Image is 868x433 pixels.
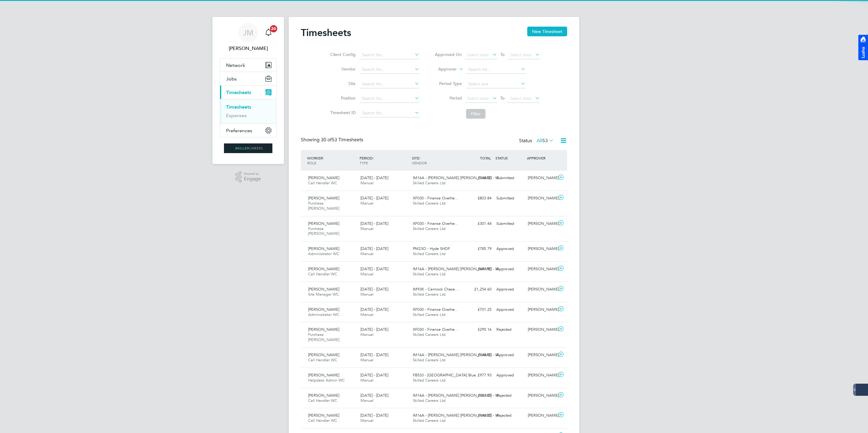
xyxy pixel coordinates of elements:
[494,411,525,421] div: Rejected
[360,393,388,398] span: [DATE] - [DATE]
[413,246,450,251] span: PM23O - Hyde SHDF
[360,398,373,403] span: Manual
[360,372,388,378] span: [DATE] - [DATE]
[360,80,419,88] input: Search for...
[308,201,339,211] span: Purchase [PERSON_NAME]
[429,66,457,72] label: Approver
[413,393,503,398] span: IM16A - [PERSON_NAME] [PERSON_NAME] - W…
[466,80,526,88] input: Select one
[413,357,446,362] span: Skilled Careers Ltd
[413,266,503,271] span: IM16A - [PERSON_NAME] [PERSON_NAME] - W…
[328,66,356,72] label: Vendor
[323,156,324,160] span: /
[220,99,276,123] div: Timesheets
[413,378,446,383] span: Skilled Careers Ltd
[413,292,446,297] span: Skilled Careers Ltd
[308,372,339,378] span: [PERSON_NAME]
[308,352,339,357] span: [PERSON_NAME]
[510,96,531,101] span: Select date
[413,307,459,312] span: XF030 - Finance Overhe…
[525,350,557,360] div: [PERSON_NAME]
[413,271,446,277] span: Skilled Careers Ltd
[467,52,489,57] span: Select date
[494,370,525,380] div: Approved
[321,137,332,143] span: 30 of
[525,244,557,254] div: [PERSON_NAME]
[308,195,339,201] span: [PERSON_NAME]
[510,52,531,57] span: Select date
[462,264,494,274] div: £691.90
[308,418,337,423] span: Call Handler WC
[235,171,261,183] a: Powered byEngage
[413,327,459,332] span: XF030 - Finance Overhe…
[462,193,494,203] div: £803.84
[494,284,525,294] div: Approved
[308,357,337,362] span: Call Handler WC
[328,81,356,86] label: Site
[220,124,276,137] button: Preferences
[220,72,276,85] button: Jobs
[525,264,557,274] div: [PERSON_NAME]
[308,175,339,180] span: [PERSON_NAME]
[435,95,462,101] label: Period
[360,307,388,312] span: [DATE] - [DATE]
[220,45,277,52] span: Jack McMurray
[308,413,339,418] span: [PERSON_NAME]
[308,180,337,185] span: Call Handler WC
[494,173,525,183] div: Submitted
[307,160,316,165] span: ROLE
[308,251,339,256] span: Administrator WC
[435,81,462,86] label: Period Type
[462,325,494,335] div: £295.16
[360,175,388,180] span: [DATE] - [DATE]
[527,27,567,36] button: New Timesheet
[360,195,388,201] span: [DATE] - [DATE]
[413,372,480,378] span: FB533 - [GEOGRAPHIC_DATA] Blue…
[226,76,237,82] span: Jobs
[360,413,388,418] span: [DATE] - [DATE]
[321,137,363,143] span: 53 Timesheets
[462,219,494,229] div: £301.44
[462,370,494,380] div: £977.93
[419,156,420,160] span: /
[435,52,462,57] label: Approved On
[308,287,339,292] span: [PERSON_NAME]
[494,193,525,203] div: Submitted
[462,391,494,401] div: £701.25
[308,271,337,277] span: Call Handler WC
[462,411,494,421] div: £140.25
[308,266,339,271] span: [PERSON_NAME]
[519,137,555,145] div: Status
[525,411,557,421] div: [PERSON_NAME]
[413,332,446,337] span: Skilled Careers Ltd
[360,266,388,271] span: [DATE] - [DATE]
[480,156,491,160] span: TOTAL
[328,110,356,115] label: Timesheet ID
[412,160,427,165] span: VENDOR
[494,391,525,401] div: Rejected
[413,221,459,226] span: XF030 - Finance Overhe…
[462,350,494,360] div: £748.00
[413,175,503,180] span: IM16A - [PERSON_NAME] [PERSON_NAME] - W…
[413,201,446,206] span: Skilled Careers Ltd
[360,109,419,117] input: Search for...
[360,352,388,357] span: [DATE] - [DATE]
[413,251,446,256] span: Skilled Careers Ltd
[413,413,503,418] span: IM16A - [PERSON_NAME] [PERSON_NAME] - W…
[226,104,251,110] a: Timesheets
[413,195,459,201] span: XF030 - Finance Overhe…
[220,23,277,52] a: JM[PERSON_NAME]
[360,292,373,297] span: Manual
[308,327,339,332] span: [PERSON_NAME]
[462,305,494,315] div: £701.25
[525,193,557,203] div: [PERSON_NAME]
[360,65,419,74] input: Search for...
[494,305,525,315] div: Approved
[413,398,446,403] span: Skilled Careers Ltd
[494,244,525,254] div: Approved
[360,226,373,231] span: Manual
[413,312,446,317] span: Skilled Careers Ltd
[525,305,557,315] div: [PERSON_NAME]
[308,378,345,383] span: Helpdesk Admin WC
[308,398,337,403] span: Call Handler WC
